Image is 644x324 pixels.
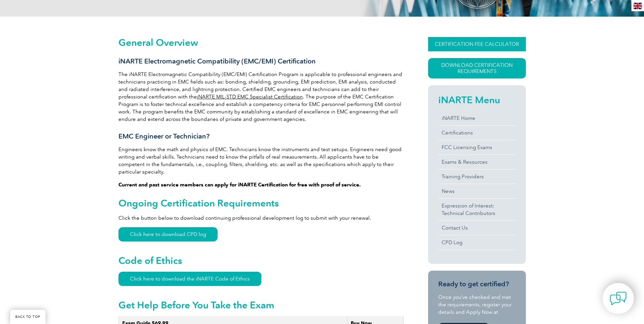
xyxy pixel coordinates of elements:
[438,126,516,140] a: Certifications
[438,94,516,105] h2: iNARTE Menu
[438,155,516,169] a: Exams & Resources
[118,146,404,176] p: Engineers know the math and physics of EMC. Technicians know the instruments and test setups. Eng...
[438,184,516,198] a: News
[438,280,516,288] h3: Ready to get certified?
[118,37,404,48] h2: General Overview
[438,235,516,250] a: CPD Log
[197,94,303,100] a: iNARTE MIL-STD EMC Specialist Certification
[118,132,404,141] h3: EMC Engineer or Technician?
[118,255,404,266] h2: Code of Ethics
[118,198,404,209] h2: Ongoing Certification Requirements
[118,57,404,66] h3: iNARTE Electromagnetic Compatibility (EMC/EMI) Certification
[118,182,361,188] strong: Current and past service members can apply for iNARTE Certification for free with proof of service.
[438,221,516,235] a: Contact Us
[118,71,404,123] p: The iNARTE Electromagnetic Compatibility (EMC/EMI) Certification Program is applicable to profess...
[118,272,261,286] a: Click here to download the iNARTE Code of Ethics
[428,37,526,51] a: CERTIFICATION FEE CALCULATOR
[438,293,516,316] p: Once you’ve checked and met the requirements, register your details and Apply Now at
[10,310,45,324] a: BACK TO TOP
[438,199,516,220] a: Expression of Interest:Technical Contributors
[633,3,642,9] img: en
[438,140,516,155] a: FCC Licensing Exams
[428,58,526,78] a: Download Certification Requirements
[610,290,627,307] img: contact-chat.png
[438,169,516,184] a: Training Providers
[438,111,516,125] a: iNARTE Home
[118,300,404,310] h2: Get Help Before You Take the Exam
[118,227,218,241] a: Click here to download CPD log
[118,214,404,222] p: Click the button below to download continuing professional development log to submit with your re...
